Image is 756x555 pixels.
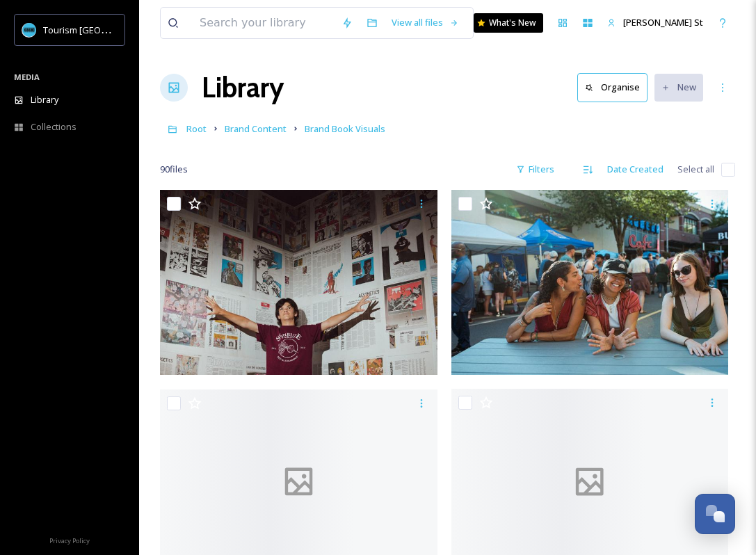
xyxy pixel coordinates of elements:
[186,122,207,135] span: Root
[225,120,287,137] a: Brand Content
[600,156,670,183] div: Date Created
[695,494,735,534] button: Open Chat
[22,23,36,37] img: tourism_nanaimo_logo.jpeg
[43,23,168,36] span: Tourism [GEOGRAPHIC_DATA]
[385,9,466,36] a: View all files
[509,156,561,183] div: Filters
[474,13,543,33] a: What's New
[202,67,284,108] a: Library
[186,120,207,137] a: Root
[14,72,40,82] span: MEDIA
[225,122,287,135] span: Brand Content
[305,122,385,135] span: Brand Book Visuals
[193,8,335,38] input: Search your library
[305,120,385,137] a: Brand Book Visuals
[160,163,188,176] span: 90 file s
[31,120,77,134] span: Collections
[451,190,729,375] img: TourNan.2-21.jpg
[31,93,58,106] span: Library
[49,531,90,548] a: Privacy Policy
[654,74,703,101] button: New
[49,536,90,545] span: Privacy Policy
[160,190,437,375] img: TourNan-20.jpg
[677,163,714,176] span: Select all
[577,73,648,102] button: Organise
[623,16,703,29] span: [PERSON_NAME] St
[600,9,710,36] a: [PERSON_NAME] St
